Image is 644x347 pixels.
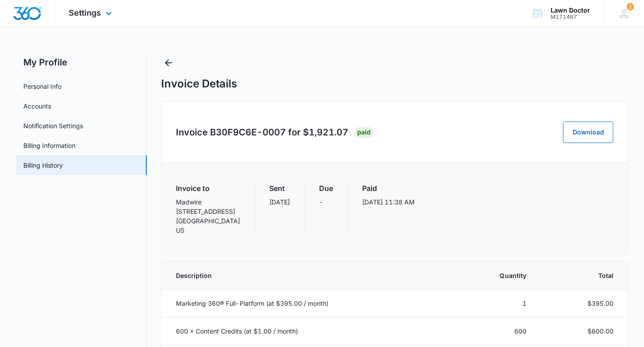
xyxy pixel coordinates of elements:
span: Quantity [458,271,526,280]
h1: Invoice Details [161,77,237,91]
button: Download [563,121,613,143]
div: [DATE] [269,183,290,235]
span: Total [548,271,613,280]
h3: Sent [269,183,290,194]
td: $600.00 [537,317,627,345]
h2: My Profile [16,56,147,69]
p: US [176,226,240,235]
p: Madwire [176,197,240,207]
span: Settings [69,8,101,17]
a: Personal Info [23,82,61,91]
p: [GEOGRAPHIC_DATA] [176,216,240,226]
td: 600 [447,317,537,345]
button: Back [161,56,175,70]
h3: Paid [362,183,415,194]
td: 600 × Content Credits (at $1.00 / month) [162,317,447,345]
div: account name [551,7,590,14]
a: Accounts [23,101,51,111]
div: [DATE] 11:38 AM [362,183,415,235]
td: $395.00 [537,290,627,317]
div: account id [551,14,590,20]
div: notifications count [626,3,634,10]
h3: Invoice to [176,183,240,194]
a: Billing Information [23,141,75,150]
a: Billing History [23,160,63,170]
h2: Invoice B30F9C6E-0007 for $1,921.07 [176,126,348,139]
h3: Due [319,183,333,194]
div: - [319,183,333,235]
a: Notification Settings [23,121,83,130]
span: 1 [626,3,634,10]
p: [STREET_ADDRESS] [176,207,240,216]
div: PAID [355,127,373,138]
span: Description [176,271,436,280]
td: 1 [447,290,537,317]
td: Marketing 360® Full-Platform (at $395.00 / month) [162,290,447,317]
